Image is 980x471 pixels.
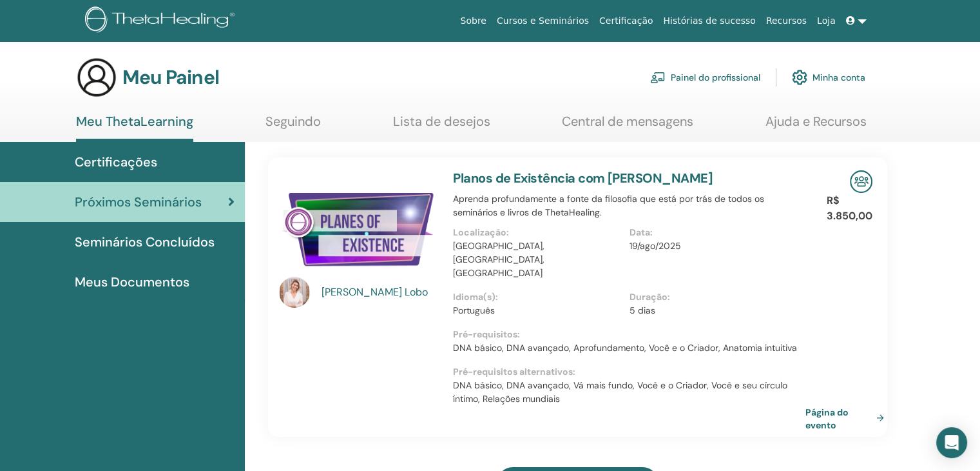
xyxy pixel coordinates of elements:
[765,114,867,139] a: Ajuda e Recursos
[827,194,872,223] font: R$ 3.850,00
[668,291,670,303] font: :
[594,9,658,33] a: Certificação
[850,170,872,193] img: Seminário Presencial
[453,226,506,238] font: Localização
[562,113,693,130] font: Central de mensagens
[75,274,189,290] font: Meus Documentos
[460,15,486,26] font: Sobre
[453,193,764,218] font: Aprenda profundamente a fonte da filosofia que está por trás de todos os seminários e livros de T...
[76,57,117,98] img: generic-user-icon.jpg
[573,366,575,377] font: :
[663,15,755,26] font: Histórias de sucesso
[817,15,836,26] font: Loja
[629,305,655,316] font: 5 dias
[812,9,841,33] a: Loja
[453,240,544,279] font: [GEOGRAPHIC_DATA], [GEOGRAPHIC_DATA], [GEOGRAPHIC_DATA]
[497,15,589,26] font: Cursos e Seminários
[805,405,889,430] a: Página do evento
[322,285,402,299] font: [PERSON_NAME]
[75,154,157,170] font: Certificações
[650,72,666,83] img: chalkboard-teacher.svg
[629,226,650,238] font: Data
[658,9,760,33] a: Histórias de sucesso
[265,114,321,139] a: Seguindo
[761,9,812,33] a: Recursos
[76,114,193,142] a: Meu ThetaLearning
[650,226,653,238] font: :
[495,291,498,303] font: :
[393,114,490,139] a: Lista de desejos
[492,9,594,33] a: Cursos e Seminários
[812,72,865,84] font: Minha conta
[671,72,760,84] font: Painel do profissional
[792,66,807,88] img: cog.svg
[453,291,495,303] font: Idioma(s)
[936,427,967,458] div: Abra o Intercom Messenger
[629,291,668,303] font: Duração
[599,15,653,26] font: Certificação
[405,285,428,299] font: Lobo
[75,194,202,210] font: Próximos Seminários
[453,328,517,340] font: Pré-requisitos
[455,9,491,33] a: Sobre
[453,366,573,377] font: Pré-requisitos alternativos
[517,328,520,340] font: :
[85,6,239,35] img: logo.png
[279,277,310,308] img: default.jpg
[506,226,509,238] font: :
[322,285,441,300] a: [PERSON_NAME] Lobo
[765,113,867,130] font: Ajuda e Recursos
[453,305,495,316] font: Português
[562,114,693,139] a: Central de mensagens
[792,63,865,92] a: Minha conta
[122,65,219,90] font: Meu Painel
[279,170,437,281] img: Planos de Existência
[265,113,321,130] font: Seguindo
[453,170,713,186] a: Planos de Existência com [PERSON_NAME]
[76,113,193,130] font: Meu ThetaLearning
[453,342,797,354] font: DNA básico, DNA avançado, Aprofundamento, Você e o Criador, Anatomia intuitiva
[805,406,849,430] font: Página do evento
[453,379,787,405] font: DNA básico, DNA avançado, Vá mais fundo, Você e o Criador, Você e seu círculo íntimo, Relações mu...
[393,113,490,130] font: Lista de desejos
[75,234,215,250] font: Seminários Concluídos
[766,15,807,26] font: Recursos
[629,240,681,252] font: 19/ago/2025
[650,63,760,92] a: Painel do profissional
